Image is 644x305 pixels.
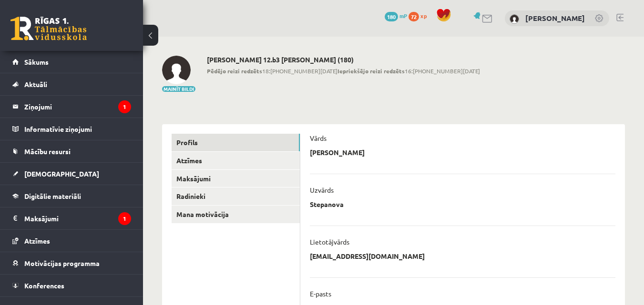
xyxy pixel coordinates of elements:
[310,200,344,208] p: Stepanova
[162,86,195,92] button: Mainīt bildi
[24,259,100,267] span: Motivācijas programma
[24,147,71,156] span: Mācību resursi
[162,56,191,84] img: Rita Stepanova
[12,163,131,185] a: [DEMOGRAPHIC_DATA]
[24,118,131,140] legend: Informatīvie ziņojumi
[12,230,131,252] a: Atzīmes
[10,17,87,40] a: Rīgas 1. Tālmācības vidusskola
[12,252,131,274] a: Motivācijas programma
[172,187,300,205] a: Radinieki
[337,67,405,75] b: Iepriekšējo reizi redzēts
[310,148,365,157] p: [PERSON_NAME]
[12,185,131,207] a: Digitālie materiāli
[207,56,480,64] h2: [PERSON_NAME] 12.b3 [PERSON_NAME] (180)
[420,12,427,20] span: xp
[510,14,519,24] img: Rita Stepanova
[172,206,300,223] a: Mana motivācija
[310,134,327,142] p: Vārds
[12,207,131,229] a: Maksājumi1
[24,207,131,229] legend: Maksājumi
[24,281,64,290] span: Konferences
[385,12,407,20] a: 180 mP
[310,237,349,246] p: Lietotājvārds
[12,275,131,296] a: Konferences
[172,152,300,169] a: Atzīmes
[118,212,131,225] i: 1
[12,118,131,140] a: Informatīvie ziņojumi
[385,12,398,21] span: 180
[409,12,419,21] span: 72
[118,100,131,113] i: 1
[12,51,131,73] a: Sākums
[24,80,47,89] span: Aktuāli
[12,73,131,95] a: Aktuāli
[12,96,131,118] a: Ziņojumi1
[24,192,81,200] span: Digitālie materiāli
[172,170,300,187] a: Maksājumi
[310,252,425,260] p: [EMAIL_ADDRESS][DOMAIN_NAME]
[12,140,131,162] a: Mācību resursi
[525,13,585,23] a: [PERSON_NAME]
[310,289,331,298] p: E-pasts
[24,169,99,178] span: [DEMOGRAPHIC_DATA]
[207,67,480,75] span: 18:[PHONE_NUMBER][DATE] 16:[PHONE_NUMBER][DATE]
[24,96,131,118] legend: Ziņojumi
[310,186,334,194] p: Uzvārds
[409,12,431,20] a: 72 xp
[172,134,300,151] a: Profils
[399,12,407,20] span: mP
[24,236,50,245] span: Atzīmes
[24,58,49,66] span: Sākums
[207,67,262,75] b: Pēdējo reizi redzēts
